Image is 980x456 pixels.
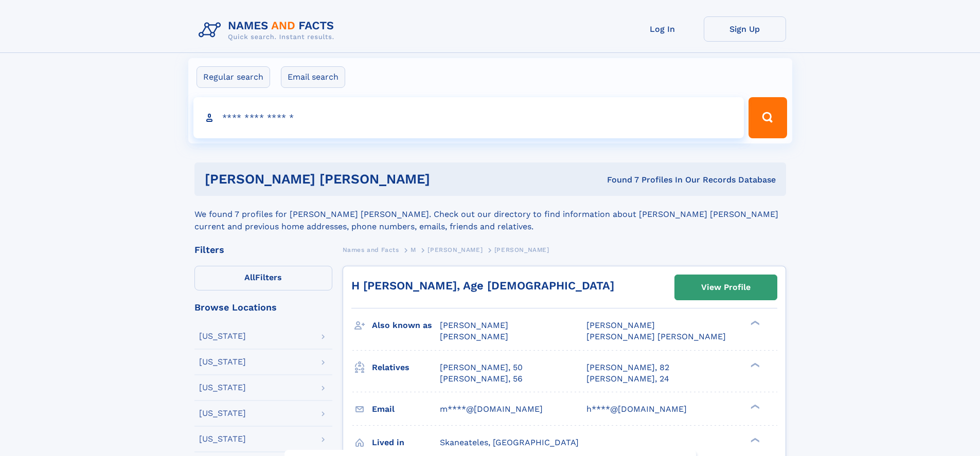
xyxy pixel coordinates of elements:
[194,303,332,312] div: Browse Locations
[586,320,655,330] span: [PERSON_NAME]
[586,373,669,385] a: [PERSON_NAME], 24
[749,97,787,138] button: Search Button
[748,436,760,443] div: ❯
[351,279,614,292] a: H [PERSON_NAME], Age [DEMOGRAPHIC_DATA]
[372,434,440,451] h3: Lived in
[701,276,751,299] div: View Profile
[281,66,345,88] label: Email search
[748,361,760,368] div: ❯
[199,409,246,417] div: [US_STATE]
[621,16,704,42] a: Log In
[675,275,777,300] a: View Profile
[411,243,416,256] a: M
[519,174,776,186] div: Found 7 Profiles In Our Records Database
[440,362,523,373] a: [PERSON_NAME], 50
[440,373,523,385] a: [PERSON_NAME], 56
[748,320,760,326] div: ❯
[194,16,343,44] img: Logo Names and Facts
[411,246,416,253] span: M
[193,97,744,138] input: search input
[205,173,519,186] h1: [PERSON_NAME] [PERSON_NAME]
[372,359,440,376] h3: Relatives
[748,403,760,410] div: ❯
[194,196,786,233] div: We found 7 profiles for [PERSON_NAME] [PERSON_NAME]. Check out our directory to find information ...
[372,400,440,418] h3: Email
[194,266,332,290] label: Filters
[704,16,786,42] a: Sign Up
[427,243,483,256] a: [PERSON_NAME]
[343,243,399,256] a: Names and Facts
[440,320,508,330] span: [PERSON_NAME]
[199,384,246,392] div: [US_STATE]
[199,435,246,443] div: [US_STATE]
[244,272,255,282] span: All
[440,332,508,341] span: [PERSON_NAME]
[197,66,270,88] label: Regular search
[199,358,246,366] div: [US_STATE]
[586,332,726,341] span: [PERSON_NAME] [PERSON_NAME]
[372,317,440,334] h3: Also known as
[440,437,579,447] span: Skaneateles, [GEOGRAPHIC_DATA]
[427,246,483,253] span: [PERSON_NAME]
[586,362,669,373] a: [PERSON_NAME], 82
[194,245,332,254] div: Filters
[199,332,246,340] div: [US_STATE]
[494,246,549,253] span: [PERSON_NAME]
